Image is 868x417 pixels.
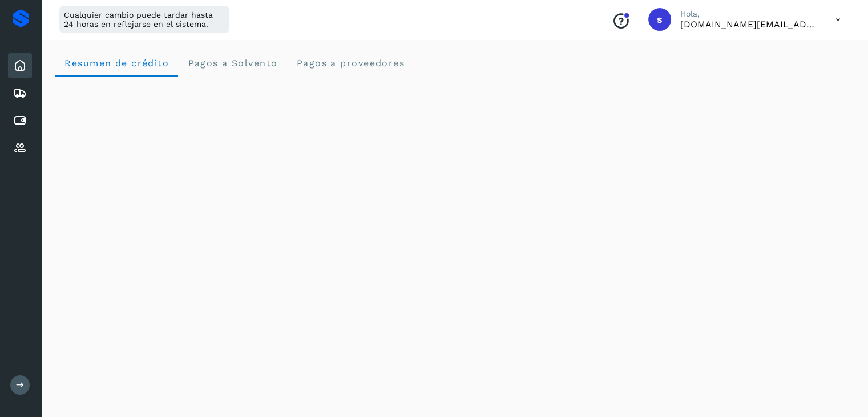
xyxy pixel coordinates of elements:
div: Cuentas por pagar [8,108,32,133]
div: Inicio [8,53,32,78]
div: Proveedores [8,135,32,161]
p: Hola, [680,9,817,19]
span: Pagos a proveedores [296,58,405,69]
span: Resumen de crédito [64,58,169,69]
span: Pagos a Solvento [187,58,277,69]
div: Cualquier cambio puede tardar hasta 24 horas en reflejarse en el sistema. [59,6,229,33]
p: solvento.sl@segmail.co [680,19,817,30]
div: Embarques [8,81,32,106]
